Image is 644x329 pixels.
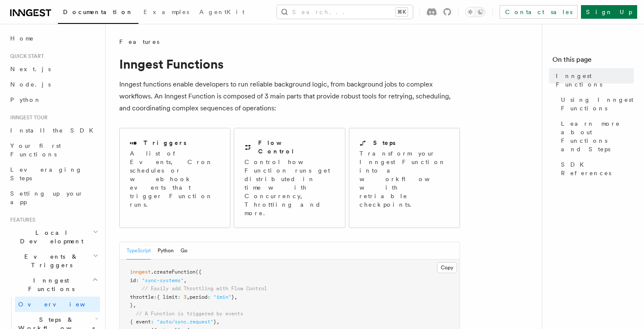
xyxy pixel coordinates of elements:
[157,294,178,300] span: { limit
[181,242,187,260] button: Go
[58,3,138,24] a: Documentation
[10,96,41,103] span: Python
[151,269,195,275] span: .createFunction
[10,142,61,158] span: Your first Functions
[144,9,189,15] span: Examples
[234,294,237,300] span: ,
[7,162,100,186] a: Leveraging Steps
[184,294,187,300] span: 3
[7,92,100,107] a: Python
[10,190,83,205] span: Setting up your app
[7,249,100,273] button: Events & Triggers
[277,5,413,19] button: Search...⌘K
[7,123,100,138] a: Install the SDK
[199,9,244,15] span: AgentKit
[556,72,634,89] span: Inngest Functions
[396,8,408,16] kbd: ⌘K
[63,9,133,15] span: Documentation
[136,277,139,283] span: :
[581,5,637,19] a: Sign Up
[130,294,154,300] span: throttle
[7,252,93,269] span: Events & Triggers
[552,68,634,92] a: Inngest Functions
[7,273,100,297] button: Inngest Functions
[119,38,159,46] span: Features
[154,294,157,300] span: :
[216,319,219,325] span: ,
[373,139,396,147] h2: Steps
[18,301,106,308] span: Overview
[7,138,100,162] a: Your first Functions
[130,302,133,308] span: }
[130,269,151,275] span: inngest
[10,34,34,43] span: Home
[207,294,210,300] span: :
[144,139,187,147] h2: Triggers
[7,216,35,223] span: Features
[7,276,92,293] span: Inngest Functions
[561,95,634,113] span: Using Inngest Functions
[157,319,213,325] span: "auto/sync.request"
[7,225,100,249] button: Local Development
[258,139,334,156] h2: Flow Control
[151,319,154,325] span: :
[561,119,634,153] span: Learn more about Functions and Steps
[7,228,93,245] span: Local Development
[130,149,220,209] p: A list of Events, Cron schedules or webhook events that trigger Function runs.
[10,81,51,88] span: Node.js
[7,77,100,92] a: Node.js
[500,5,578,19] a: Contact sales
[119,56,460,72] h1: Inngest Functions
[15,297,100,312] a: Overview
[558,157,634,181] a: SDK References
[190,294,207,300] span: period
[437,262,457,273] button: Copy
[142,277,184,283] span: "sync-systems"
[187,294,190,300] span: ,
[213,294,231,300] span: "1min"
[158,242,174,260] button: Python
[119,78,460,114] p: Inngest functions enable developers to run reliable background logic, from background jobs to com...
[7,61,100,77] a: Next.js
[10,127,98,134] span: Install the SDK
[552,55,634,68] h4: On this page
[10,166,82,182] span: Leveraging Steps
[119,128,230,228] a: TriggersA list of Events, Cron schedules or webhook events that trigger Function runs.
[349,128,460,228] a: StepsTransform your Inngest Function into a workflow with retriable checkpoints.
[7,186,100,210] a: Setting up your app
[234,128,345,228] a: Flow ControlControl how Function runs get distributed in time with Concurrency, Throttling and more.
[558,116,634,157] a: Learn more about Functions and Steps
[558,92,634,116] a: Using Inngest Functions
[130,277,136,283] span: id
[244,158,334,217] p: Control how Function runs get distributed in time with Concurrency, Throttling and more.
[359,149,451,209] p: Transform your Inngest Function into a workflow with retriable checkpoints.
[178,294,181,300] span: :
[10,66,51,72] span: Next.js
[465,7,486,17] button: Toggle dark mode
[194,3,250,23] a: AgentKit
[142,286,267,291] span: // Easily add Throttling with Flow Control
[561,160,634,177] span: SDK References
[195,269,201,275] span: ({
[7,114,48,121] span: Inngest tour
[231,294,234,300] span: }
[7,31,100,46] a: Home
[126,242,151,260] button: TypeScript
[130,319,151,325] span: { event
[184,277,187,283] span: ,
[138,3,194,23] a: Examples
[213,319,216,325] span: }
[136,311,243,317] span: // A Function is triggered by events
[7,53,44,60] span: Quick start
[133,302,136,308] span: ,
